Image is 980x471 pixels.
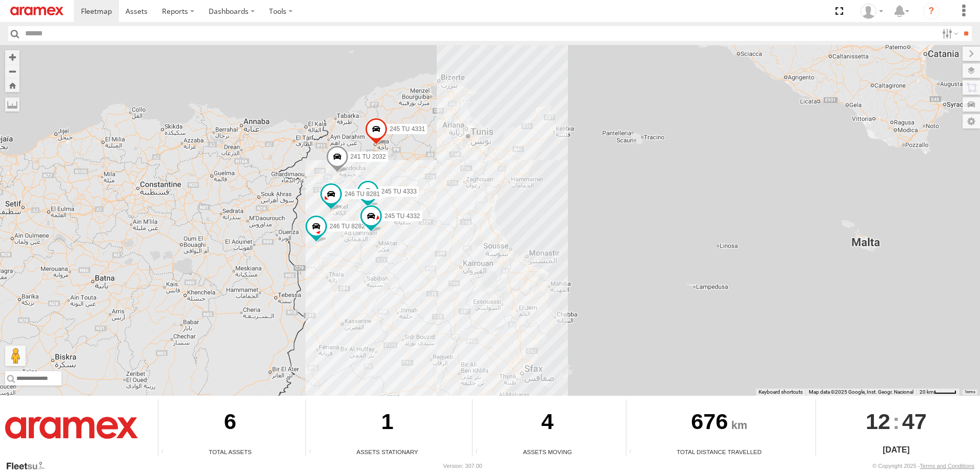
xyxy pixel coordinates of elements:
div: 676 [626,399,812,447]
button: Zoom out [5,64,19,78]
span: 47 [902,399,927,443]
span: 241 TU 2032 [351,153,386,160]
div: Radhouane Ayadi [857,4,887,19]
div: Total number of assets current stationary. [306,448,321,456]
div: Assets Moving [473,447,622,456]
label: Search Filter Options [938,26,960,41]
div: Total Distance Travelled [626,447,812,456]
div: 6 [158,399,302,447]
span: 20 km [920,389,934,395]
button: Drag Pegman onto the map to open Street View [5,346,26,366]
span: 246 TU 8282 [330,222,365,229]
div: Assets Stationary [306,447,468,456]
img: aramex-logo.svg [10,7,64,15]
div: Version: 307.00 [443,463,482,469]
div: © Copyright 2025 - [872,463,974,469]
label: Measure [5,97,19,112]
div: 4 [473,399,622,447]
a: Visit our Website [6,461,53,471]
div: : [816,399,976,443]
div: [DATE] [816,444,976,456]
div: Total number of Enabled Assets [158,448,174,456]
button: Zoom in [5,50,19,64]
a: Terms and Conditions [920,463,974,469]
img: Aramex [5,417,138,438]
span: 245 TU 4333 [381,187,417,195]
div: Total Assets [158,447,302,456]
button: Keyboard shortcuts [759,389,803,396]
a: Terms (opens in new tab) [965,390,975,394]
span: 245 TU 4332 [384,212,420,219]
span: Map data ©2025 Google, Inst. Geogr. Nacional [809,389,913,395]
span: 245 TU 4331 [390,125,425,133]
div: Total number of assets current in transit. [473,448,488,456]
label: Map Settings [963,114,980,129]
div: Total distance travelled by all assets within specified date range and applied filters [626,448,642,456]
span: 12 [866,399,890,443]
button: Map Scale: 20 km per 40 pixels [916,389,959,396]
div: 1 [306,399,468,447]
span: 246 TU 8281 [344,190,380,198]
i: ? [923,3,940,19]
button: Zoom Home [5,78,19,92]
